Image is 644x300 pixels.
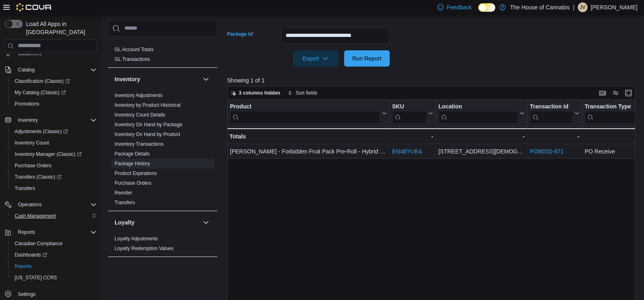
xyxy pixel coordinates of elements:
div: - [585,132,642,141]
span: Catalog [15,65,97,75]
p: | [573,2,575,12]
span: Cash Management [11,211,97,221]
a: Cash Management [11,211,59,221]
span: Cash Management [15,213,56,219]
span: Transfers [11,183,97,193]
button: Inventory [115,75,199,83]
span: Inventory [15,115,97,125]
a: Inventory Transactions [115,141,164,147]
button: Location [438,103,525,124]
span: Promotions [11,99,97,109]
div: Product [230,103,380,124]
button: Run Report [344,50,390,67]
a: Classification (Classic) [8,76,100,87]
span: Inventory Adjustments [115,92,163,99]
a: PO80SD-871 [530,148,564,155]
span: Reorder [115,190,132,196]
span: Reports [15,263,32,270]
button: Loyalty [201,218,211,227]
span: Operations [18,201,42,208]
span: Package Details [115,151,150,157]
div: Location [438,103,518,124]
a: EN4BYUE4 [392,148,422,155]
span: Loyalty Adjustments [115,235,158,242]
span: Load All Apps in [GEOGRAPHIC_DATA] [23,20,97,36]
span: Run Report [352,54,382,63]
span: JV [580,2,585,12]
p: Showing 1 of 1 [227,76,640,84]
button: Purchase Orders [8,160,100,171]
button: Reports [2,227,100,238]
span: Washington CCRS [11,273,97,283]
span: Settings [15,289,97,299]
button: Reports [15,227,38,237]
span: [US_STATE] CCRS [15,274,57,281]
span: Transfers [15,185,35,192]
a: Inventory Manager (Classic) [8,149,100,160]
label: Package Id [227,31,254,37]
span: Adjustments (Classic) [15,128,68,135]
button: Transaction Type [585,103,642,124]
a: Dashboards [8,249,100,261]
button: Display options [611,88,620,98]
a: Inventory Manager (Classic) [11,149,85,159]
span: Sort fields [296,90,317,96]
div: Transaction Id [530,103,573,111]
a: Classification (Classic) [11,76,73,86]
a: Transfers (Classic) [11,172,65,182]
a: GL Account Totals [115,47,154,52]
span: Purchase Orders [11,161,97,171]
img: Cova [16,3,52,11]
a: Purchase Orders [115,180,152,186]
a: My Catalog (Classic) [8,87,100,98]
span: Inventory Manager (Classic) [15,151,82,158]
span: Classification (Classic) [15,78,70,84]
span: GL Transactions [115,56,150,63]
span: My Catalog (Classic) [15,89,66,96]
a: Transfers (Classic) [8,171,100,183]
span: Promotions [15,101,39,107]
a: Dashboards [11,250,50,260]
a: Loyalty Redemption Values [115,246,173,251]
button: Enter fullscreen [624,88,633,98]
button: Promotions [8,98,100,110]
div: - [530,132,579,141]
div: Inventory [108,91,217,211]
a: Product Expirations [115,171,157,176]
button: Export [293,50,338,67]
button: Operations [2,199,100,210]
button: Loyalty [115,218,199,227]
span: 3 columns hidden [239,90,280,96]
span: Inventory On Hand by Product [115,131,180,138]
div: Jordan Veljkovic [578,2,588,12]
span: Inventory On Hand by Package [115,121,182,128]
span: Settings [18,291,35,298]
button: Inventory [201,74,211,84]
span: Inventory [18,117,38,123]
a: Inventory by Product Historical [115,102,181,108]
div: Transaction Type [585,103,635,111]
div: Product [230,103,380,111]
button: Finance [201,28,211,38]
div: SKU URL [392,103,427,124]
a: Loyalty Adjustments [115,236,158,242]
a: Package Details [115,151,150,157]
button: Settings [2,288,100,300]
h3: Inventory [115,75,140,83]
button: Operations [15,200,45,209]
span: Inventory Count [15,140,49,146]
a: Inventory Count [11,138,52,148]
span: Catalog [18,67,35,73]
span: Inventory Manager (Classic) [11,149,97,159]
button: Inventory Count [8,137,100,149]
button: Product [230,103,387,124]
a: Settings [15,289,39,299]
input: Dark Mode [478,3,495,12]
button: Reports [8,261,100,272]
div: Location [438,103,518,111]
div: Finance [108,45,217,67]
span: Purchase Orders [15,162,52,169]
a: GL Transactions [115,56,150,62]
a: Inventory On Hand by Product [115,132,180,137]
